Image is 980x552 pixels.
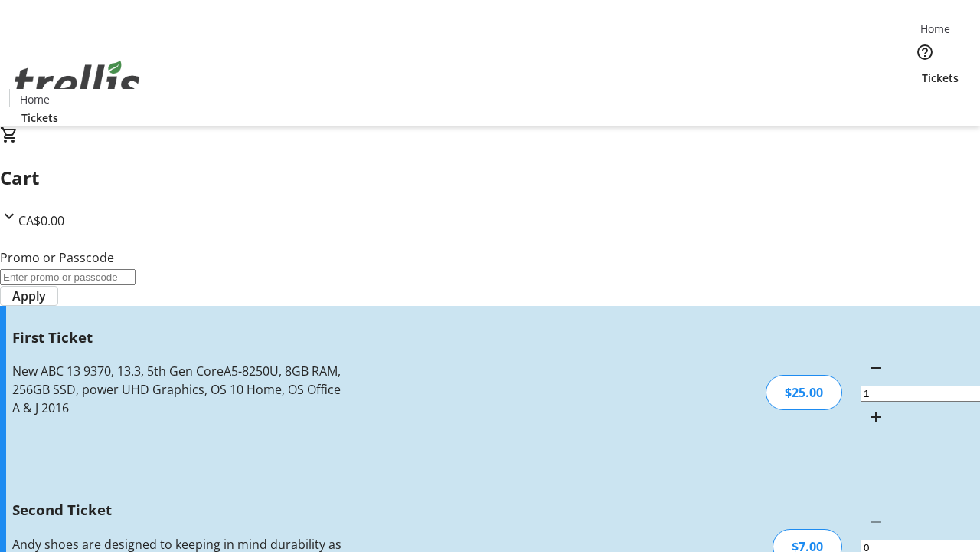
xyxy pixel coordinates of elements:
[910,21,959,37] a: Home
[9,110,70,126] a: Tickets
[20,91,50,107] span: Home
[10,91,59,107] a: Home
[12,362,347,417] div: New ABC 13 9370, 13.3, 5th Gen CoreA5-8250U, 8GB RAM, 256GB SSD, power UHD Graphics, OS 10 Home, ...
[12,327,347,348] h3: First Ticket
[861,353,891,383] button: Decrement by one
[21,110,58,126] span: Tickets
[910,37,940,67] button: Help
[766,375,842,410] div: $25.00
[861,402,891,432] button: Increment by one
[12,499,347,521] h3: Second Ticket
[920,21,950,37] span: Home
[910,70,971,86] a: Tickets
[922,70,959,86] span: Tickets
[18,212,64,229] span: CA$0.00
[12,287,46,305] span: Apply
[910,86,940,117] button: Cart
[9,44,145,120] img: Orient E2E Organization vt8qAQIrmI's Logo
